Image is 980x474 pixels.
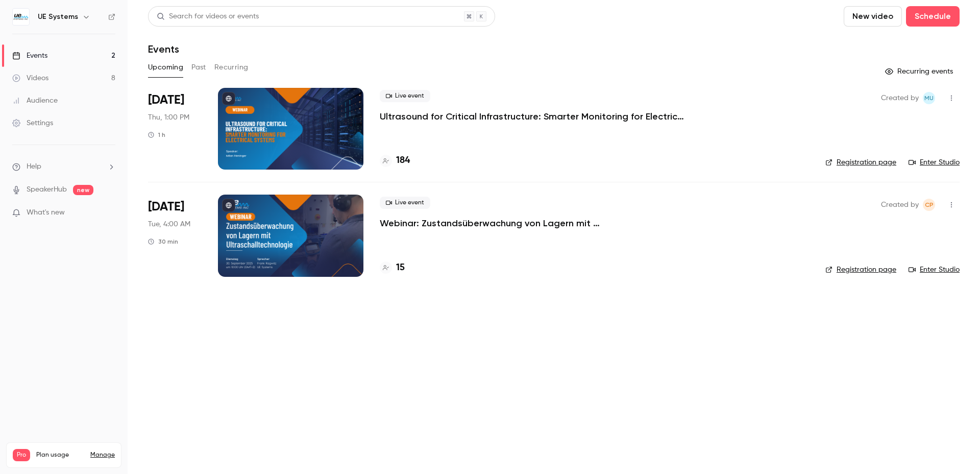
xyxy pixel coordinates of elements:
[825,265,896,275] a: Registration page
[148,43,179,55] h1: Events
[906,6,960,27] button: Schedule
[924,92,934,104] span: MU
[923,92,935,104] span: Marketing UE Systems
[380,261,405,275] a: 15
[380,197,430,209] span: Live event
[103,208,115,218] iframe: Noticeable Trigger
[90,451,115,459] a: Manage
[923,199,935,211] span: Cláudia Pereira
[148,219,190,229] span: Tue, 4:00 AM
[880,63,960,80] button: Recurring events
[925,199,934,211] span: CP
[12,73,48,83] div: Videos
[191,59,206,76] button: Past
[12,51,47,61] div: Events
[396,154,410,168] h4: 184
[909,157,960,168] a: Enter Studio
[380,154,410,168] a: 184
[844,6,902,27] button: New video
[73,185,93,195] span: new
[148,238,178,246] div: 30 min
[27,207,65,218] span: What's new
[148,199,184,215] span: [DATE]
[12,118,53,128] div: Settings
[157,11,259,22] div: Search for videos or events
[36,451,84,459] span: Plan usage
[148,88,202,170] div: Sep 18 Thu, 1:00 PM (America/New York)
[38,12,78,22] h6: UE Systems
[380,90,430,102] span: Live event
[380,110,686,123] a: Ultrasound for Critical Infrastructure: Smarter Monitoring for Electrical Systems
[148,195,202,276] div: Sep 30 Tue, 10:00 AM (Europe/Amsterdam)
[214,59,249,76] button: Recurring
[148,59,183,76] button: Upcoming
[380,217,686,229] a: Webinar: Zustandsüberwachung von Lagern mit Ultraschalltechnologie
[13,9,29,25] img: UE Systems
[396,261,405,275] h4: 15
[909,265,960,275] a: Enter Studio
[13,449,30,461] span: Pro
[881,92,919,104] span: Created by
[27,161,41,172] span: Help
[12,96,58,106] div: Audience
[27,184,67,195] a: SpeakerHub
[881,199,919,211] span: Created by
[148,92,184,108] span: [DATE]
[148,131,165,139] div: 1 h
[825,157,896,168] a: Registration page
[148,112,189,123] span: Thu, 1:00 PM
[12,161,115,172] li: help-dropdown-opener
